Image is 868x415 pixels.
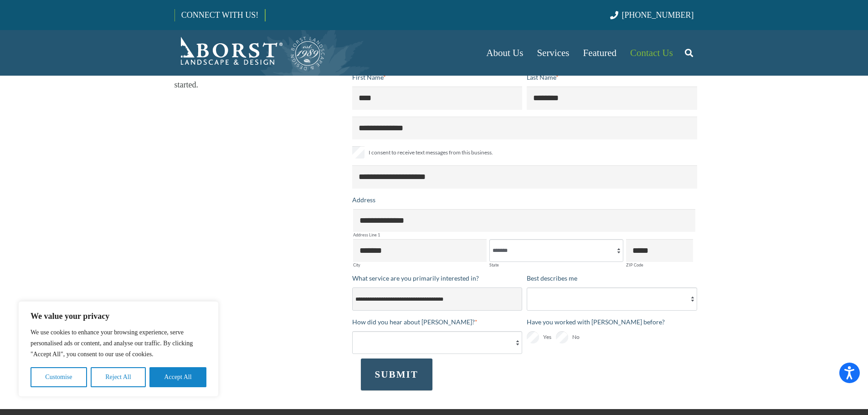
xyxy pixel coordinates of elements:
[352,146,365,159] input: I consent to receive text messages from this business.
[680,41,698,64] a: Search
[486,47,523,58] span: About Us
[530,30,576,76] a: Services
[352,73,383,81] span: First Name
[31,327,206,360] p: We use cookies to enhance your browsing experience, serve personalised ads or content, and analys...
[175,4,265,26] a: CONNECT WITH US!
[527,87,697,109] input: Last Name*
[576,30,623,76] a: Featured
[527,331,539,343] input: Yes
[623,30,680,76] a: Contact Us
[91,367,146,387] button: Reject All
[369,147,493,158] span: I consent to receive text messages from this business.
[527,318,665,326] span: Have you worked with [PERSON_NAME] before?
[527,274,577,282] span: Best describes me
[556,331,568,343] input: No
[572,332,580,343] span: No
[479,30,530,76] a: About Us
[626,263,693,267] label: ZIP Code
[537,47,569,58] span: Services
[630,47,673,58] span: Contact Us
[353,233,695,237] label: Address Line 1
[622,10,694,20] span: [PHONE_NUMBER]
[543,332,551,343] span: Yes
[175,35,326,71] a: Borst-Logo
[352,196,375,204] span: Address
[352,274,479,282] span: What service are you primarily interested in?
[610,10,693,20] a: [PHONE_NUMBER]
[361,359,432,390] button: SUBMIT
[583,47,616,58] span: Featured
[31,367,87,387] button: Customise
[489,263,623,267] label: State
[527,73,556,81] span: Last Name
[352,331,523,354] select: How did you hear about [PERSON_NAME]?*
[352,318,475,326] span: How did you hear about [PERSON_NAME]?
[175,64,344,92] p: Fill out the form below and we’ll help you get started.
[18,301,219,397] div: We value your privacy
[352,87,523,109] input: First Name*
[149,367,206,387] button: Accept All
[527,287,697,310] select: Best describes me
[31,311,206,322] p: We value your privacy
[352,287,523,310] select: What service are you primarily interested in?
[353,263,487,267] label: City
